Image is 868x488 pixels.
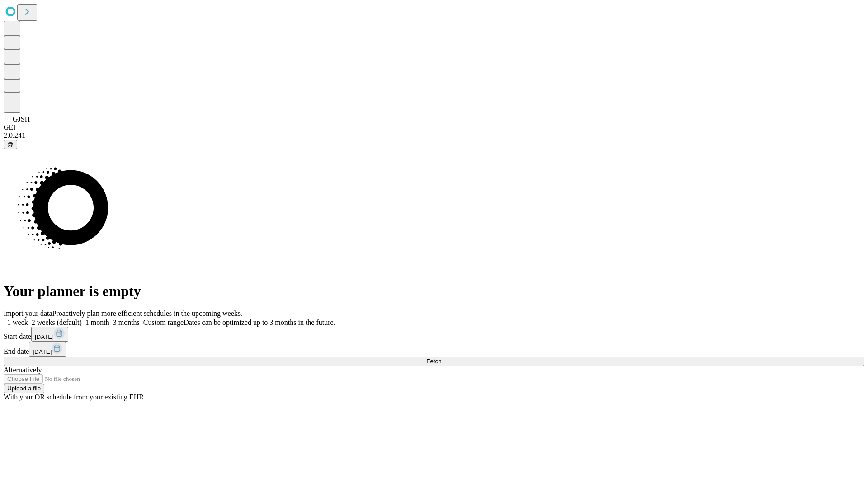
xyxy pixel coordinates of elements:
button: [DATE] [31,327,68,342]
span: 1 month [85,319,109,326]
button: @ [4,140,17,149]
span: Dates can be optimized up to 3 months in the future. [184,319,335,326]
span: With your OR schedule from your existing EHR [4,393,144,401]
div: End date [4,342,864,357]
div: Start date [4,327,864,342]
span: Fetch [426,358,441,365]
span: GJSH [13,115,30,123]
span: @ [7,141,14,148]
span: 2 weeks (default) [32,319,82,326]
div: 2.0.241 [4,131,864,140]
span: Alternatively [4,366,42,374]
span: Import your data [4,310,52,317]
span: [DATE] [33,348,52,355]
button: Fetch [4,357,864,366]
span: [DATE] [35,333,54,340]
button: [DATE] [29,342,66,357]
span: Custom range [143,319,184,326]
button: Upload a file [4,384,44,393]
span: 3 months [113,319,140,326]
h1: Your planner is empty [4,283,864,300]
span: Proactively plan more efficient schedules in the upcoming weeks. [52,310,242,317]
span: 1 week [7,319,28,326]
div: GEI [4,123,864,131]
